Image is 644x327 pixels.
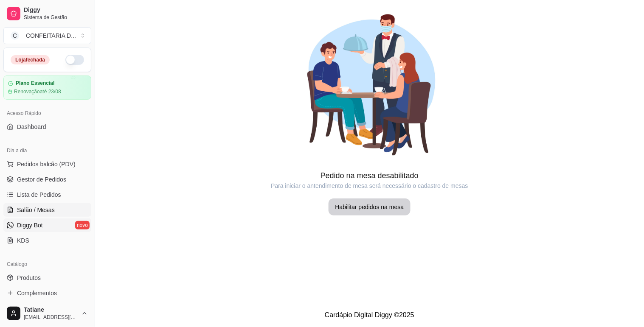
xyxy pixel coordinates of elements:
article: Para iniciar o antendimento de mesa será necessário o cadastro de mesas [95,182,644,190]
span: C [11,31,19,40]
a: Produtos [3,271,91,285]
button: Habilitar pedidos na mesa [329,198,411,215]
a: Complementos [3,286,91,300]
div: CONFEITARIA D ... [26,31,76,40]
article: Pedido na mesa desabilitado [95,170,644,182]
span: Diggy Bot [17,221,43,229]
div: Dia a dia [3,144,91,157]
button: Alterar Status [65,55,84,65]
article: Plano Essencial [16,80,54,87]
a: Plano EssencialRenovaçãoaté 23/08 [3,75,91,100]
span: Sistema de Gestão [24,14,88,21]
a: DiggySistema de Gestão [3,3,91,24]
div: Loja fechada [11,55,50,64]
a: Dashboard [3,120,91,134]
footer: Cardápio Digital Diggy © 2025 [95,303,644,327]
span: Dashboard [17,123,46,131]
a: Salão / Mesas [3,203,91,217]
span: Diggy [24,6,88,14]
button: Tatiane[EMAIL_ADDRESS][DOMAIN_NAME] [3,303,91,324]
button: Select a team [3,27,91,44]
span: Lista de Pedidos [17,190,61,199]
span: Produtos [17,274,41,282]
div: Catálogo [3,257,91,271]
a: Lista de Pedidos [3,188,91,201]
span: Complementos [17,289,57,297]
span: [EMAIL_ADDRESS][DOMAIN_NAME] [24,314,78,321]
span: Tatiane [24,306,78,314]
span: Pedidos balcão (PDV) [17,160,76,168]
article: Renovação até 23/08 [14,88,61,95]
span: Salão / Mesas [17,206,55,214]
span: KDS [17,236,29,245]
a: Gestor de Pedidos [3,173,91,186]
a: KDS [3,234,91,247]
span: Gestor de Pedidos [17,175,66,184]
div: Acesso Rápido [3,106,91,120]
button: Pedidos balcão (PDV) [3,157,91,171]
a: Diggy Botnovo [3,218,91,232]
